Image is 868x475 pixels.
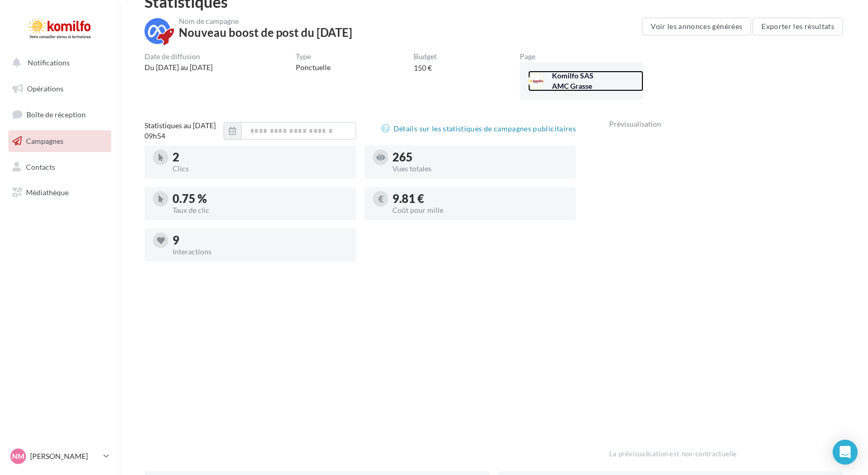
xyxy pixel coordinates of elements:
[552,71,612,91] div: Komilfo SAS AMC Grasse
[8,446,111,466] a: NM [PERSON_NAME]
[6,156,113,178] a: Contacts
[296,53,331,60] div: Type
[414,63,432,73] div: 150 €
[296,62,331,73] div: Ponctuelle
[6,103,113,126] a: Boîte de réception
[173,193,348,205] div: 0.75 %
[173,152,348,163] div: 2
[392,152,568,163] div: 265
[833,440,858,465] div: Open Intercom Messenger
[6,78,113,100] a: Opérations
[28,58,70,67] span: Notifications
[609,445,843,459] div: La prévisualisation est non-contractuelle
[144,53,213,60] div: Date de diffusion
[179,27,352,38] div: Nouveau boost de post du [DATE]
[30,451,99,462] p: [PERSON_NAME]
[144,120,223,141] div: Statistiques au [DATE] 09h54
[12,451,24,462] span: NM
[27,84,63,93] span: Opérations
[520,53,643,60] div: Page
[6,52,109,74] button: Notifications
[609,120,843,128] div: Prévisualisation
[414,53,437,60] div: Budget
[392,207,568,214] div: Coût pour mille
[27,110,86,119] span: Boîte de réception
[144,62,213,73] div: Du [DATE] au [DATE]
[528,71,635,91] a: Komilfo SAS AMC Grasse
[173,207,348,214] div: Taux de clic
[642,18,751,35] button: Voir les annonces générées
[179,18,352,25] div: Nom de campagne
[26,162,55,171] span: Contacts
[392,165,568,172] div: Vues totales
[381,123,576,135] a: Détails sur les statistiques de campagnes publicitaires
[392,193,568,205] div: 9.81 €
[6,130,113,152] a: Campagnes
[173,165,348,172] div: Clics
[173,235,348,246] div: 9
[753,18,843,35] button: Exporter les résultats
[6,182,113,203] a: Médiathèque
[26,137,63,145] span: Campagnes
[26,188,69,197] span: Médiathèque
[173,248,348,255] div: Interactions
